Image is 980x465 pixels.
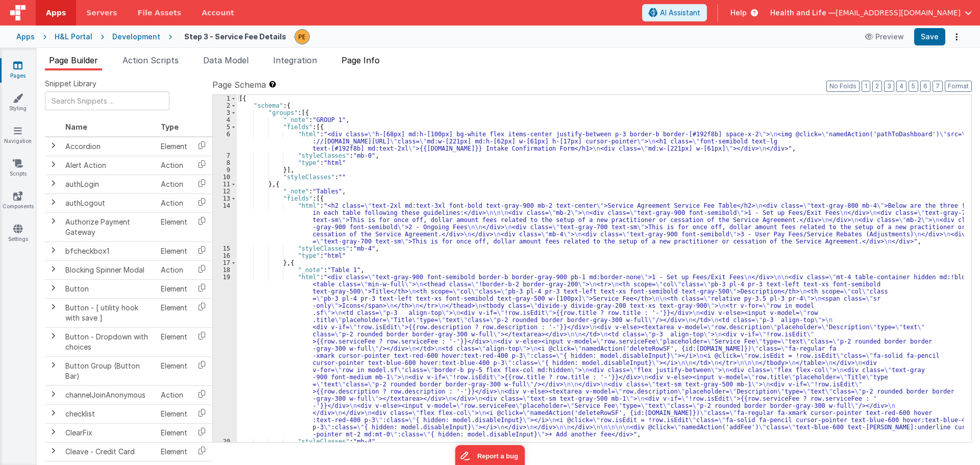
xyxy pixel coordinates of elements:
div: 6 [213,131,237,152]
span: Action Scripts [122,55,179,65]
span: File Assets [138,8,182,18]
div: 11 [213,181,237,188]
td: authLogin [61,175,157,193]
td: Element [157,241,191,260]
div: 16 [213,252,237,259]
button: Preview [859,29,910,45]
span: Servers [86,8,117,18]
button: 4 [896,81,906,92]
button: 3 [884,81,894,92]
td: Button - Dropdown with choices [61,327,157,356]
button: 1 [862,81,870,92]
img: 9824c9b2ced8ee662419f2f3ea18dbb0 [295,30,309,44]
div: 13 [213,195,237,202]
span: Page Info [341,55,380,65]
td: Element [157,298,191,327]
div: 14 [213,202,237,245]
div: 3 [213,109,237,116]
div: Development [112,32,160,42]
input: Search Snippets ... [45,91,169,110]
td: Button [61,279,157,298]
td: Action [157,193,191,212]
td: Action [157,156,191,175]
div: 19 [213,274,237,438]
div: 15 [213,245,237,252]
span: Integration [273,55,317,65]
div: 1 [213,95,237,102]
div: 10 [213,174,237,181]
h4: Step 3 - Service Fee Details [184,33,286,40]
td: Element [157,279,191,298]
span: Health and Life — [770,8,836,18]
td: Element [157,404,191,423]
td: authLogout [61,193,157,212]
button: Format [945,81,972,92]
button: Health and Life — [EMAIL_ADDRESS][DOMAIN_NAME] [770,8,972,18]
td: Authorize Payment Gateway [61,212,157,241]
td: bfcheckbox1 [61,241,157,260]
td: Element [157,137,191,156]
div: 5 [213,124,237,131]
span: Page Builder [49,55,98,65]
div: 9 [213,166,237,174]
div: 12 [213,188,237,195]
td: Action [157,260,191,279]
td: Element [157,212,191,241]
td: ClearFix [61,423,157,442]
td: checklist [61,404,157,423]
div: 17 [213,259,237,266]
button: 6 [920,81,930,92]
span: AI Assistant [660,8,700,18]
td: Action [157,385,191,404]
td: Element [157,356,191,385]
td: Cleave - Credit Card [61,442,157,461]
td: Accordion [61,137,157,156]
button: AI Assistant [642,4,707,21]
td: Button - [ utility hook with save ] [61,298,157,327]
td: Element [157,423,191,442]
div: 2 [213,102,237,109]
div: 8 [213,159,237,166]
span: Apps [46,8,66,18]
div: 4 [213,116,237,124]
div: H&L Portal [55,32,92,42]
button: No Folds [826,81,860,92]
button: 7 [933,81,943,92]
span: [EMAIL_ADDRESS][DOMAIN_NAME] [836,8,961,18]
div: 20 [213,438,237,445]
button: Options [949,30,964,44]
span: Name [65,123,87,131]
div: Apps [16,32,35,42]
span: Page Schema [212,79,266,91]
td: Alert Action [61,156,157,175]
button: Save [914,28,945,45]
span: Type [161,123,179,131]
button: 2 [872,81,882,92]
span: Data Model [203,55,249,65]
span: Help [730,8,747,18]
span: Snippet Library [45,79,96,89]
div: 18 [213,266,237,274]
td: Action [157,175,191,193]
td: Blocking Spinner Modal [61,260,157,279]
td: Element [157,327,191,356]
div: 7 [213,152,237,159]
button: 5 [909,81,918,92]
td: channelJoinAnonymous [61,385,157,404]
td: Element [157,442,191,461]
td: Button Group (Button Bar) [61,356,157,385]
